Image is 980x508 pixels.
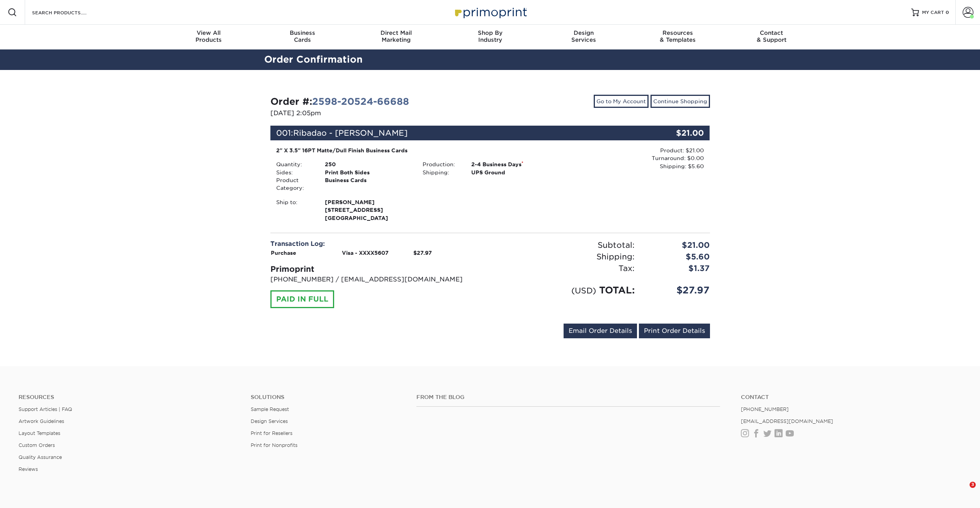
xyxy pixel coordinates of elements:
[255,29,349,43] div: Cards
[325,206,411,214] span: [STREET_ADDRESS]
[443,25,537,49] a: Shop ByIndustry
[639,324,710,338] a: Print Order Details
[599,285,635,296] span: TOTAL:
[537,29,631,43] div: Services
[270,160,319,168] div: Quantity:
[970,482,976,488] span: 3
[490,263,640,274] div: Tax:
[270,290,334,308] div: PAID IN FULL
[537,25,631,49] a: DesignServices
[741,406,789,412] a: [PHONE_NUMBER]
[255,29,349,36] span: Business
[270,239,484,249] div: Transaction Log:
[325,198,411,221] strong: [GEOGRAPHIC_DATA]
[564,324,637,338] a: Email Order Details
[443,29,537,43] div: Industry
[571,286,596,295] small: (USD)
[594,95,649,108] a: Go to My Account
[922,9,944,16] span: MY CART
[319,160,417,168] div: 250
[417,160,465,168] div: Production:
[640,251,716,263] div: $5.60
[162,29,256,36] span: View All
[640,283,716,297] div: $27.97
[342,250,389,256] strong: Visa - XXXX5607
[251,418,288,424] a: Design Services
[312,96,409,107] a: 2598-20524-66688
[413,250,432,256] strong: $27.97
[162,25,256,49] a: View AllProducts
[417,169,465,176] div: Shipping:
[258,53,722,67] h2: Order Confirmation
[349,25,443,49] a: Direct MailMarketing
[270,198,319,222] div: Ship to:
[19,466,38,472] a: Reviews
[19,442,55,448] a: Custom Orders
[563,147,704,170] div: Product: $21.00 Turnaround: $0.00 Shipping: $5.60
[270,96,409,107] strong: Order #:
[725,29,819,36] span: Contact
[465,160,563,168] div: 2-4 Business Days
[416,394,720,401] h4: From the Blog
[251,394,405,401] h4: Solutions
[271,250,296,256] strong: Purchase
[270,263,484,275] div: Primoprint
[637,126,710,140] div: $21.00
[251,442,297,448] a: Print for Nonprofits
[319,176,417,192] div: Business Cards
[270,109,484,118] p: [DATE] 2:05pm
[19,406,72,412] a: Support Articles | FAQ
[537,29,631,36] span: Design
[651,95,710,108] a: Continue Shopping
[270,126,637,140] div: 001:
[270,169,319,176] div: Sides:
[725,29,819,43] div: & Support
[255,25,349,49] a: BusinessCards
[349,29,443,43] div: Marketing
[19,418,64,424] a: Artwork Guidelines
[640,263,716,274] div: $1.37
[325,198,411,206] span: [PERSON_NAME]
[270,176,319,192] div: Product Category:
[19,430,60,436] a: Layout Templates
[19,394,239,401] h4: Resources
[741,418,833,424] a: [EMAIL_ADDRESS][DOMAIN_NAME]
[631,29,725,43] div: & Templates
[465,169,563,176] div: UPS Ground
[251,406,289,412] a: Sample Request
[162,29,256,43] div: Products
[31,8,107,17] input: SEARCH PRODUCTS.....
[640,239,716,251] div: $21.00
[443,29,537,36] span: Shop By
[452,4,529,20] img: Primoprint
[270,275,484,284] p: [PHONE_NUMBER] / [EMAIL_ADDRESS][DOMAIN_NAME]
[725,25,819,49] a: Contact& Support
[741,394,961,401] a: Contact
[19,454,62,460] a: Quality Assurance
[349,29,443,36] span: Direct Mail
[490,251,640,263] div: Shipping:
[276,147,558,154] div: 2" X 3.5" 16PT Matte/Dull Finish Business Cards
[251,430,292,436] a: Print for Resellers
[293,128,408,138] span: Ribadao - [PERSON_NAME]
[631,25,725,49] a: Resources& Templates
[631,29,725,36] span: Resources
[954,482,972,500] iframe: Intercom live chat
[946,10,949,15] span: 0
[319,169,417,176] div: Print Both Sides
[490,239,640,251] div: Subtotal:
